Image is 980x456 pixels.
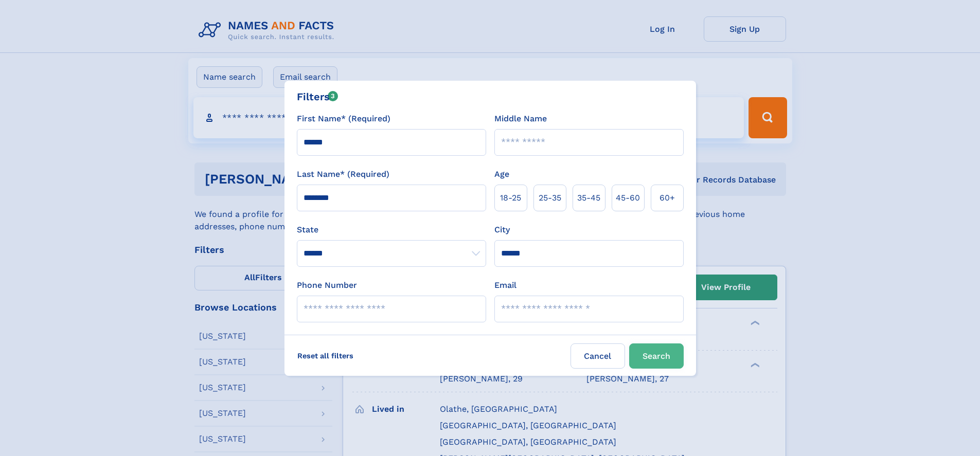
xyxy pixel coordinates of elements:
[494,224,510,236] label: City
[297,168,389,180] label: Last Name* (Required)
[660,192,675,204] span: 60+
[577,192,600,204] span: 35‑45
[297,279,357,291] label: Phone Number
[616,192,640,204] span: 45‑60
[571,343,625,369] label: Cancel
[291,343,360,368] label: Reset all filters
[297,113,390,125] label: First Name* (Required)
[539,192,561,204] span: 25‑35
[494,168,509,180] label: Age
[629,343,684,369] button: Search
[494,113,547,125] label: Middle Name
[500,192,521,204] span: 18‑25
[494,279,516,291] label: Email
[297,224,486,236] label: State
[297,89,338,104] div: Filters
